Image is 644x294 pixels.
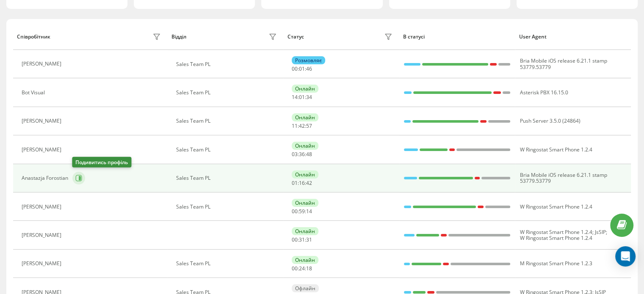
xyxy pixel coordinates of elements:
[292,266,312,272] div: : :
[176,261,279,267] div: Sales Team PL
[615,246,636,267] div: Open Intercom Messenger
[22,61,64,67] div: [PERSON_NAME]
[299,179,305,187] span: 16
[22,147,64,153] div: [PERSON_NAME]
[176,90,279,96] div: Sales Team PL
[22,204,64,210] div: [PERSON_NAME]
[292,237,312,243] div: : :
[22,118,64,124] div: [PERSON_NAME]
[292,199,318,207] div: Онлайн
[292,227,318,235] div: Онлайн
[22,90,47,96] div: Bot Visual
[403,34,511,40] div: В статусі
[299,151,305,158] span: 36
[520,228,592,236] span: W Ringostat Smart Phone 1.2.4
[292,236,298,243] span: 00
[17,34,50,40] div: Співробітник
[299,122,305,129] span: 42
[299,236,305,243] span: 31
[520,146,592,153] span: W Ringostat Smart Phone 1.2.4
[306,265,312,272] span: 18
[22,232,64,238] div: [PERSON_NAME]
[292,265,298,272] span: 00
[176,175,279,181] div: Sales Team PL
[519,34,627,40] div: User Agent
[72,157,131,168] div: Подивитись профіль
[520,234,592,242] span: W Ringostat Smart Phone 1.2.4
[176,61,279,67] div: Sales Team PL
[292,151,312,157] div: : :
[306,93,312,101] span: 34
[292,170,318,179] div: Онлайн
[292,180,312,186] div: : :
[292,142,318,150] div: Онлайн
[292,56,325,64] div: Розмовляє
[292,94,312,100] div: : :
[292,284,319,292] div: Офлайн
[306,236,312,243] span: 31
[292,208,298,215] span: 00
[299,93,305,101] span: 01
[292,151,298,158] span: 03
[176,147,279,153] div: Sales Team PL
[176,118,279,124] div: Sales Team PL
[292,122,298,129] span: 11
[292,93,298,101] span: 14
[306,208,312,215] span: 14
[520,260,592,267] span: M Ringostat Smart Phone 1.2.3
[292,66,312,72] div: : :
[22,175,70,181] div: Anastazja Forostian
[520,171,607,184] span: Bria Mobile iOS release 6.21.1 stamp 53779.53779
[594,228,605,236] span: JsSIP
[299,208,305,215] span: 59
[292,179,298,187] span: 01
[306,122,312,129] span: 57
[292,85,318,93] div: Онлайн
[292,65,298,72] span: 00
[171,34,186,40] div: Відділ
[306,179,312,187] span: 42
[520,117,580,124] span: Push Server 3.5.0 (24864)
[292,209,312,214] div: : :
[520,57,607,70] span: Bria Mobile iOS release 6.21.1 stamp 53779.53779
[287,34,304,40] div: Статус
[520,89,568,96] span: Asterisk PBX 16.15.0
[299,265,305,272] span: 24
[306,151,312,158] span: 48
[292,113,318,121] div: Онлайн
[22,261,64,267] div: [PERSON_NAME]
[306,65,312,72] span: 46
[299,65,305,72] span: 01
[176,204,279,210] div: Sales Team PL
[292,123,312,129] div: : :
[520,203,592,210] span: W Ringostat Smart Phone 1.2.4
[292,256,318,264] div: Онлайн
